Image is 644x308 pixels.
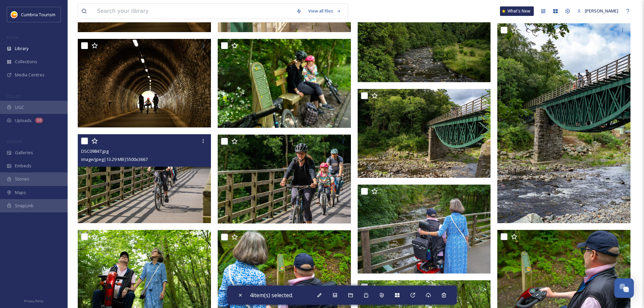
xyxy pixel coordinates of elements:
[21,11,55,18] span: Cumbria Tourism
[7,35,19,40] span: MEDIA
[218,135,351,223] img: DSC09850.jpg
[614,278,634,298] button: Open Chat
[35,118,43,123] div: 10
[78,134,211,223] img: DSC09847.jpg
[358,185,491,274] img: DSC00027.jpg
[305,4,344,18] a: View all files
[15,189,26,196] span: Maps
[218,39,351,128] img: DSC09869.jpg
[497,23,630,223] img: DSC09839.jpg
[574,4,622,18] a: [PERSON_NAME]
[81,156,148,162] span: image/jpeg | 13.29 MB | 5500 x 3667
[24,299,44,303] span: Privacy Policy
[78,39,211,128] img: DSC09776.jpg
[15,203,33,209] span: SnapLink
[500,6,534,16] a: What's New
[15,117,32,124] span: Uploads
[15,104,24,111] span: UGC
[15,72,45,78] span: Media Centres
[585,8,618,14] span: [PERSON_NAME]
[15,58,37,65] span: Collections
[81,148,109,154] span: DSC09847.jpg
[250,291,293,299] span: 4 item(s) selected.
[15,163,31,169] span: Embeds
[11,11,18,18] img: images.jpg
[7,139,22,144] span: WIDGETS
[24,297,44,305] a: Privacy Policy
[15,45,28,52] span: Library
[7,94,21,99] span: COLLECT
[94,4,293,19] input: Search your library
[358,89,491,178] img: DSC09842.jpg
[15,176,29,182] span: Stories
[15,149,33,156] span: Galleries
